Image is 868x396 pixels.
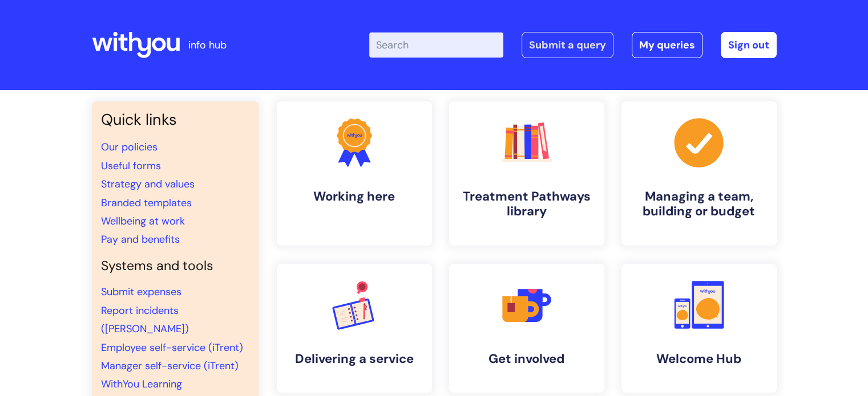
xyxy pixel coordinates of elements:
input: Search [369,32,503,58]
a: Managing a team, building or budget [621,101,777,246]
a: Useful forms [101,159,161,173]
h4: Welcome Hub [631,352,768,366]
a: Submit expenses [101,285,181,299]
a: Pay and benefits [101,232,180,246]
a: Welcome Hub [621,264,777,393]
h4: Managing a team, building or budget [631,189,768,219]
a: Treatment Pathways library [449,101,604,246]
a: Strategy and values [101,177,195,191]
h4: Delivering a service [286,352,423,366]
p: info hub [188,36,227,54]
h4: Working here [286,189,423,204]
a: Employee self-service (iTrent) [101,341,243,354]
a: Sign out [721,32,777,58]
h4: Get involved [458,352,595,366]
a: Branded templates [101,196,192,210]
a: Wellbeing at work [101,214,185,228]
a: Delivering a service [277,264,432,393]
h4: Systems and tools [101,258,249,274]
a: Get involved [449,264,604,393]
h4: Treatment Pathways library [458,189,595,219]
a: Working here [277,101,432,246]
a: My queries [632,32,703,58]
a: WithYou Learning [101,377,182,391]
a: Submit a query [522,32,613,58]
h3: Quick links [101,111,249,129]
a: Our policies [101,140,158,154]
a: Report incidents ([PERSON_NAME]) [101,304,189,336]
a: Manager self-service (iTrent) [101,359,239,373]
div: | - [369,32,777,58]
